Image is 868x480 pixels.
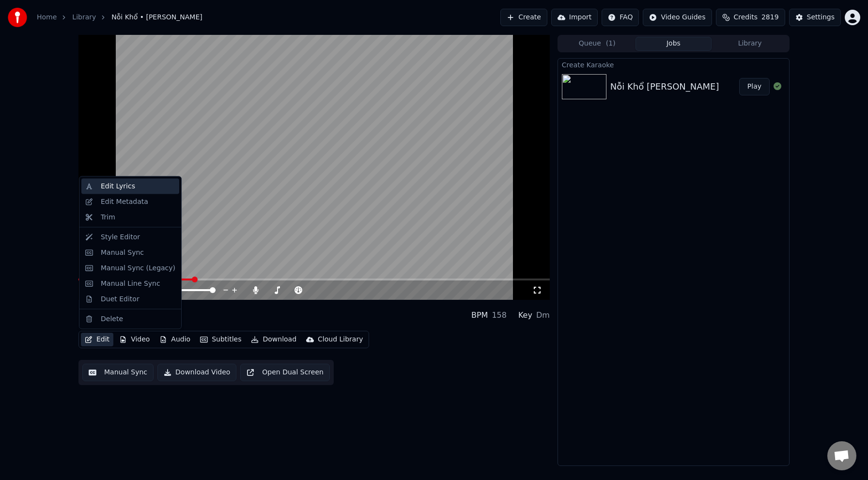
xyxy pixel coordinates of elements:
div: Settings [807,13,835,22]
button: Open Dual Screen [240,364,330,381]
span: ( 1 ) [606,39,616,48]
div: 158 [492,310,507,321]
button: Edit [81,333,113,346]
button: Credits2819 [716,9,785,26]
button: Import [551,9,598,26]
div: Delete [101,314,123,324]
a: Home [37,13,57,22]
div: Create Karaoke [558,59,789,70]
div: Nỗi Khổ [78,304,135,317]
button: Library [712,37,788,51]
span: 2819 [761,13,779,22]
button: Download Video [157,364,236,381]
span: Credits [734,13,758,22]
button: Video [115,333,154,346]
button: Jobs [635,37,712,51]
button: Play [739,78,770,95]
button: Video Guides [643,9,712,26]
img: youka [8,8,27,27]
span: Nỗi Khổ • [PERSON_NAME] [111,13,202,22]
button: Settings [789,9,841,26]
button: Subtitles [196,333,245,346]
div: Cloud Library [318,335,363,344]
button: Audio [155,333,194,346]
button: Download [247,333,300,346]
div: [PERSON_NAME] [78,317,135,327]
div: Key [518,310,532,321]
nav: breadcrumb [37,13,202,22]
div: Manual Line Sync [101,279,160,288]
div: Trim [101,212,115,222]
a: Library [72,13,96,22]
div: Dm [536,310,550,321]
div: Edit Lyrics [101,182,135,191]
div: Manual Sync (Legacy) [101,263,175,273]
div: Nỗi Khổ [PERSON_NAME] [610,80,719,93]
button: Create [500,9,547,26]
div: Duet Editor [101,294,139,304]
div: Manual Sync [101,248,144,257]
div: Edit Metadata [101,197,148,206]
button: Manual Sync [82,364,154,381]
div: Style Editor [101,232,140,242]
button: FAQ [602,9,639,26]
div: BPM [471,310,488,321]
div: Open chat [827,441,856,470]
button: Queue [559,37,635,51]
